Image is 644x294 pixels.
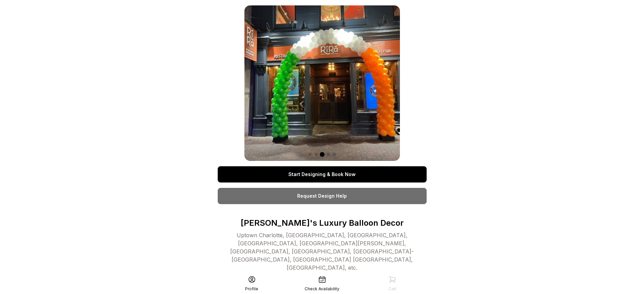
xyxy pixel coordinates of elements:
a: Start Designing & Book Now [218,166,427,182]
div: Check Availability [305,286,339,292]
div: Profile [245,286,258,292]
p: [PERSON_NAME]'s Luxury Balloon Decor [218,218,427,228]
a: Request Design Help [218,188,427,204]
div: Cart [388,286,397,292]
